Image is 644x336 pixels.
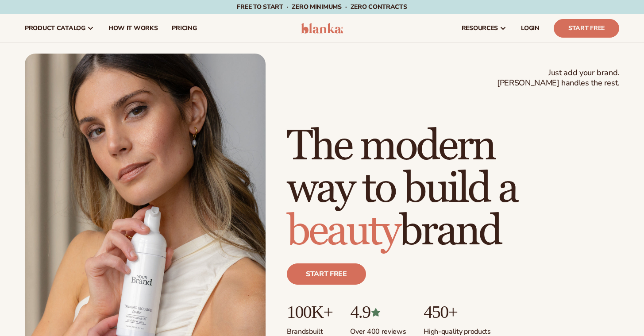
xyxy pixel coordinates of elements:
a: LOGIN [514,14,547,42]
span: product catalog [25,25,85,32]
a: pricing [165,14,204,42]
p: 100K+ [287,302,332,322]
h1: The modern way to build a brand [287,125,619,253]
span: How It Works [108,25,158,32]
a: resources [455,14,514,42]
p: 4.9 [350,302,406,322]
span: beauty [287,205,399,257]
a: Start free [287,263,366,285]
a: Start Free [554,19,619,38]
span: LOGIN [521,25,540,32]
span: resources [462,25,498,32]
img: logo [301,23,343,34]
span: Free to start · ZERO minimums · ZERO contracts [237,3,407,11]
p: 450+ [424,302,490,322]
span: Just add your brand. [PERSON_NAME] handles the rest. [497,68,619,89]
a: product catalog [18,14,101,42]
a: How It Works [101,14,165,42]
span: pricing [172,25,197,32]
